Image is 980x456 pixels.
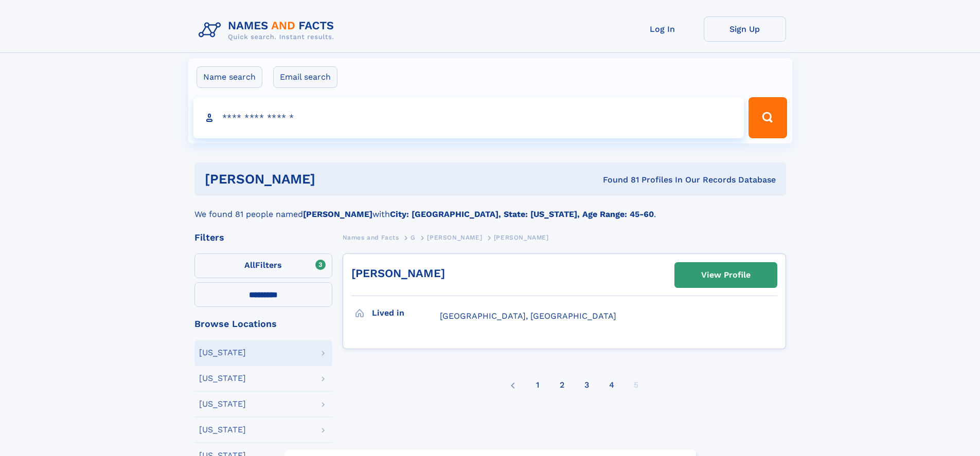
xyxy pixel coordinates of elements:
[372,304,440,322] h3: Lived in
[507,372,519,398] a: Previous
[303,209,372,219] b: [PERSON_NAME]
[194,253,332,278] label: Filters
[194,233,332,242] div: Filters
[494,234,549,241] span: [PERSON_NAME]
[609,372,614,398] a: 4
[199,374,246,382] div: [US_STATE]
[411,231,416,244] a: G
[194,319,332,329] div: Browse Locations
[197,66,262,88] label: Name search
[244,260,255,270] span: All
[621,16,704,42] a: Log In
[351,267,445,280] a: [PERSON_NAME]
[411,234,416,241] span: G
[704,16,786,42] a: Sign Up
[440,311,616,321] span: [GEOGRAPHIC_DATA], [GEOGRAPHIC_DATA]
[343,231,399,244] a: Names and Facts
[634,372,638,398] div: 5
[701,263,751,287] div: View Profile
[427,231,482,244] a: [PERSON_NAME]
[675,263,777,287] a: View Profile
[560,372,564,398] a: 2
[205,173,459,186] h1: [PERSON_NAME]
[390,209,654,219] b: City: [GEOGRAPHIC_DATA], State: [US_STATE], Age Range: 45-60
[273,66,337,88] label: Email search
[749,97,787,138] button: Search Button
[459,174,776,186] div: Found 81 Profiles In Our Records Database
[194,16,343,44] img: Logo Names and Facts
[194,196,786,221] div: We found 81 people named with .
[427,234,482,241] span: [PERSON_NAME]
[199,400,246,408] div: [US_STATE]
[193,97,744,138] input: search input
[199,426,246,434] div: [US_STATE]
[536,372,539,398] a: 1
[199,349,246,357] div: [US_STATE]
[584,372,589,398] a: 3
